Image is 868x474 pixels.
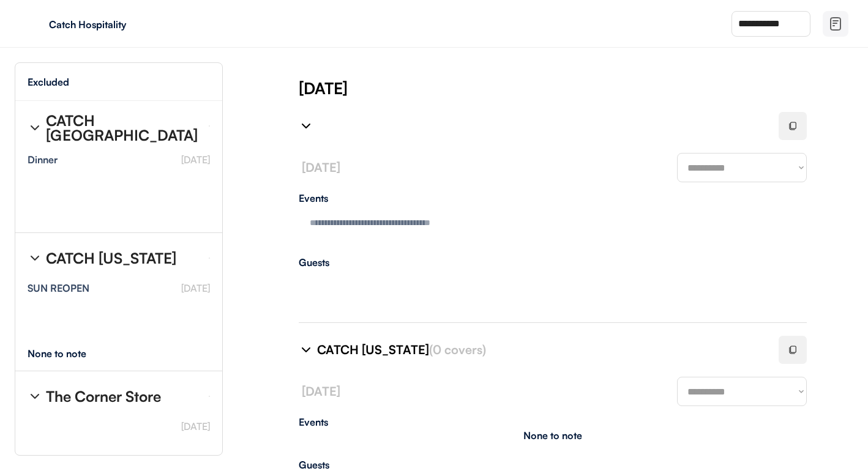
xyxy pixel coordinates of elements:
[181,282,210,294] font: [DATE]
[28,349,109,358] div: None to note
[28,389,42,404] img: chevron-right%20%281%29.svg
[302,383,340,399] font: [DATE]
[28,283,89,293] div: SUN REOPEN
[299,193,807,203] div: Events
[28,77,69,87] div: Excluded
[28,155,58,165] div: Dinner
[28,120,42,135] img: chevron-right%20%281%29.svg
[429,342,486,357] font: (0 covers)
[828,17,843,31] img: file-02.svg
[302,160,340,175] font: [DATE]
[24,14,44,34] img: yH5BAEAAAAALAAAAAABAAEAAAIBRAA7
[28,251,42,265] img: chevron-right%20%281%29.svg
[299,343,313,357] img: chevron-right%20%281%29.svg
[299,119,313,133] img: chevron-right%20%281%29.svg
[181,420,210,432] font: [DATE]
[49,20,203,29] div: Catch Hospitality
[299,77,868,99] div: [DATE]
[46,113,199,143] div: CATCH [GEOGRAPHIC_DATA]
[46,251,176,265] div: CATCH [US_STATE]
[299,257,807,267] div: Guests
[181,154,210,166] font: [DATE]
[46,389,161,404] div: The Corner Store
[299,417,807,427] div: Events
[523,431,582,440] div: None to note
[299,460,807,470] div: Guests
[317,341,764,358] div: CATCH [US_STATE]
